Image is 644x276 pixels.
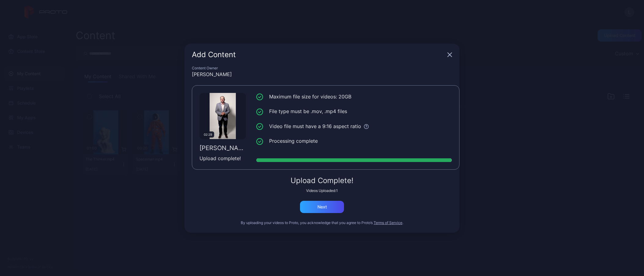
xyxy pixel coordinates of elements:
button: Terms of Service [374,220,402,225]
div: [PERSON_NAME] - Mission Control.mp4 [199,144,246,152]
div: Videos Uploaded: 1 [192,188,452,193]
div: [PERSON_NAME] [192,71,452,78]
div: 02:29 [201,131,214,138]
div: By uploading your videos to Proto, you acknowledge that you agree to Proto’s . [192,220,452,225]
div: Upload Complete! [192,177,452,184]
li: File type must be .mov, .mp4 files [256,108,452,115]
li: Video file must have a 9:16 aspect ratio [256,123,452,130]
button: Next [300,201,344,213]
div: Next [317,204,327,209]
div: Add Content [192,51,445,58]
li: Processing complete [256,137,452,145]
div: Upload complete! [199,155,246,162]
div: Content Owner [192,66,452,71]
li: Maximum file size for videos: 20GB [256,93,452,101]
